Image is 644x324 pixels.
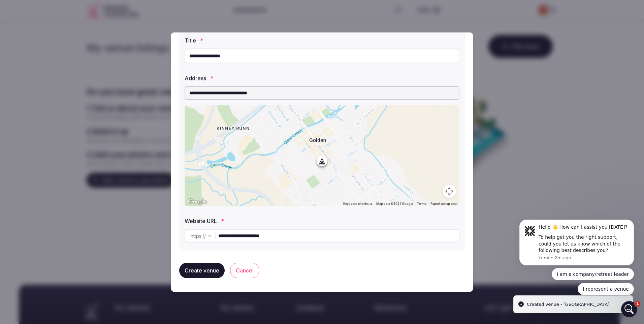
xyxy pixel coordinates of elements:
a: Report a map error [430,202,457,205]
label: Title [185,38,459,43]
img: Google [186,197,208,206]
label: Website URL [185,218,459,224]
span: 1 [635,301,640,306]
label: Address [185,75,459,81]
button: Map camera controls [443,185,456,198]
a: Terms [417,202,426,205]
span: Map data ©2025 Google [376,202,413,205]
button: Create venue [179,263,225,278]
button: Keyboard shortcuts [343,201,372,206]
iframe: Intercom live chat [621,301,637,317]
iframe: Intercom notifications message [509,183,644,306]
a: Open this area in Google Maps (opens a new window) [186,197,208,206]
button: Cancel [230,263,259,278]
